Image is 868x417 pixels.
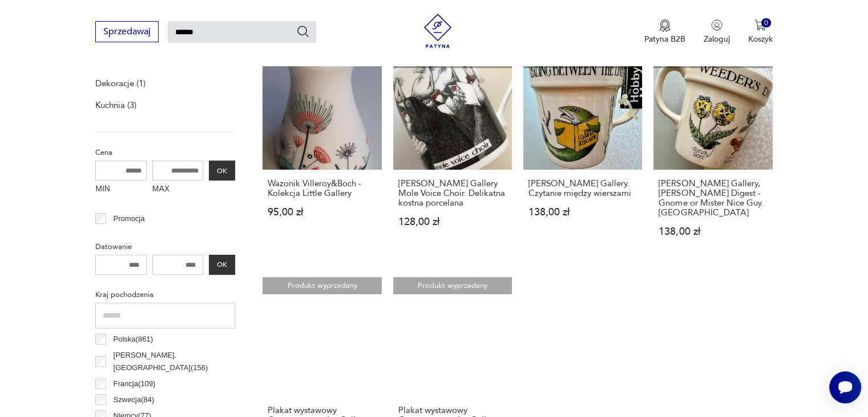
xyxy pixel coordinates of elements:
[644,19,685,45] button: Patyna B2B
[754,19,766,31] img: Ikona koszyka
[95,29,159,37] a: Sprzedawaj
[114,394,155,406] p: Szwecja ( 84 )
[95,97,136,113] a: Kuchnia (3)
[398,179,507,208] h3: [PERSON_NAME] Gallery Mole Voice Choir. Delikatna kostna porcelana
[398,217,507,227] p: 128,00 zł
[268,179,376,198] h3: Wazonik Villeroy&Boch - Kolekcja Little Gallery
[95,21,159,42] button: Sprzedawaj
[829,371,861,403] iframe: Smartsupp widget button
[268,207,376,217] p: 95,00 zł
[644,19,685,45] a: Ikona medaluPatyna B2B
[114,349,236,374] p: [PERSON_NAME]. [GEOGRAPHIC_DATA] ( 156 )
[95,288,235,301] p: Kraj pochodzenia
[659,19,671,32] img: Ikona medalu
[152,181,204,199] label: MAX
[523,51,642,259] a: Produkt wyprzedanySimon Drew Gallery. Czytanie między wierszami[PERSON_NAME] Gallery. Czytanie mi...
[95,240,235,253] p: Datowanie
[704,34,730,45] p: Zaloguj
[209,255,235,275] button: OK
[644,34,685,45] p: Patyna B2B
[748,34,773,45] p: Koszyk
[114,378,156,390] p: Francja ( 109 )
[659,227,767,236] p: 138,00 zł
[393,51,512,259] a: Produkt wyprzedanySimon Drew Gallery Mole Voice Choir. Delikatna kostna porcelana[PERSON_NAME] Ga...
[421,14,455,48] img: Patyna - sklep z meblami i dekoracjami vintage
[296,25,310,38] button: Szukaj
[704,19,730,45] button: Zaloguj
[711,19,722,31] img: Ikonka użytkownika
[528,207,637,217] p: 138,00 zł
[209,161,235,181] button: OK
[95,146,235,159] p: Cena
[114,212,145,225] p: Promocja
[653,51,772,259] a: Produkt wyprzedanySimon Drew Gallery, Weeder's Digest - Gnome or Mister Nice Guy. Kubek[PERSON_NA...
[114,333,153,346] p: Polska ( 861 )
[263,51,381,259] a: Wazonik Villeroy&Boch - Kolekcja Little GalleryWazonik Villeroy&Boch - Kolekcja Little Gallery95,...
[761,18,771,28] div: 0
[95,75,146,91] a: Dekoracje (1)
[528,179,637,198] h3: [PERSON_NAME] Gallery. Czytanie między wierszami
[95,181,147,199] label: MIN
[659,179,767,218] h3: [PERSON_NAME] Gallery, [PERSON_NAME] Digest - Gnome or Mister Nice Guy. [GEOGRAPHIC_DATA]
[748,19,773,45] button: 0Koszyk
